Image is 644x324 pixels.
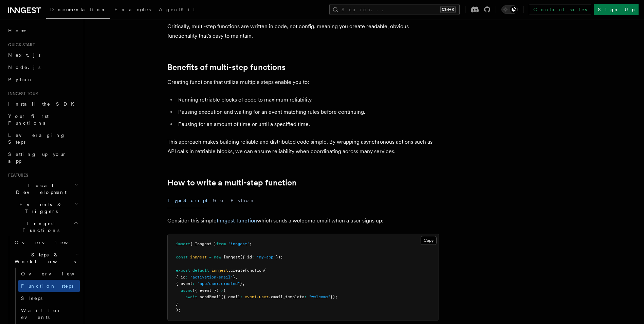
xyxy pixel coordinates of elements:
span: const [176,255,188,259]
a: Benefits of multi-step functions [167,62,286,72]
p: Critically, multi-step functions are written in code, not config, meaning you create readable, ob... [167,22,439,41]
span: ({ event }) [192,288,219,293]
span: async [181,288,192,293]
span: inngest [211,268,228,273]
a: Overview [18,268,80,280]
li: Running retriable blocks of code to maximum reliability. [176,95,439,105]
span: new [214,255,221,259]
a: Inngest function [217,217,257,224]
span: . [257,294,259,299]
a: Overview [12,236,80,249]
span: }); [330,294,337,299]
button: TypeScript [167,193,207,208]
li: Pausing execution and waiting for an event matching rules before continuing. [176,107,439,117]
button: Inngest Functions [5,217,80,236]
span: Inngest [223,255,240,259]
span: { id [176,275,185,280]
span: : [304,294,307,299]
span: : [185,275,188,280]
span: Steps & Workflows [12,251,76,265]
button: Go [213,193,225,208]
span: inngest [190,255,207,259]
span: Examples [114,7,151,12]
button: Python [231,193,255,208]
span: = [209,255,211,259]
span: "app/user.created" [197,281,240,286]
span: , [242,281,245,286]
button: Toggle dark mode [501,5,518,14]
a: How to write a multi-step function [167,178,297,187]
span: .email [269,294,283,299]
span: { event [176,281,192,286]
a: Function steps [18,280,80,292]
a: AgentKit [155,2,199,18]
span: } [233,275,235,280]
span: : [192,281,195,286]
span: } [176,301,178,306]
span: { Inngest } [190,241,216,246]
span: Python [8,77,33,82]
span: user [259,294,269,299]
a: Setting up your app [5,148,80,167]
span: ( [264,268,266,273]
span: Setting up your app [8,151,67,164]
a: Documentation [46,2,110,19]
span: Local Development [5,182,74,196]
span: AgentKit [159,7,195,12]
button: Events & Triggers [5,198,80,217]
span: from [216,241,226,246]
span: Leveraging Steps [8,132,66,145]
span: Sleeps [21,295,42,301]
span: Documentation [50,7,106,12]
p: This approach makes building reliable and distributed code simple. By wrapping asynchronous actio... [167,137,439,156]
span: "activation-email" [190,275,233,280]
span: ); [176,308,181,312]
span: default [192,268,209,273]
span: Features [5,173,28,178]
a: Install the SDK [5,98,80,110]
span: ({ id [240,255,252,259]
span: Inngest tour [5,91,38,96]
span: import [176,241,190,246]
span: Node.js [8,65,40,70]
span: sendEmail [200,294,221,299]
span: event [245,294,257,299]
kbd: Ctrl+K [440,6,456,13]
p: Creating functions that utilize multiple steps enable you to: [167,77,439,87]
button: Copy [421,236,437,245]
span: Overview [15,240,85,245]
li: Pausing for an amount of time or until a specified time. [176,120,439,129]
span: : [252,255,254,259]
button: Local Development [5,179,80,198]
a: Sleeps [18,292,80,304]
span: .createFunction [228,268,264,273]
a: Leveraging Steps [5,129,80,148]
button: Steps & Workflows [12,249,80,268]
span: template [285,294,304,299]
span: Events & Triggers [5,201,74,215]
span: , [283,294,285,299]
span: Next.js [8,52,40,58]
a: Your first Functions [5,110,80,129]
span: Install the SDK [8,101,78,107]
span: Function steps [21,283,73,289]
button: Search...Ctrl+K [329,4,460,15]
span: ({ email [221,294,240,299]
span: "inngest" [228,241,250,246]
span: Quick start [5,42,35,48]
a: Contact sales [529,4,591,15]
span: => [219,288,223,293]
span: "my-app" [257,255,276,259]
span: } [240,281,242,286]
span: { [223,288,226,293]
span: export [176,268,190,273]
span: ; [250,241,252,246]
span: Your first Functions [8,113,49,126]
span: , [235,275,238,280]
span: await [185,294,197,299]
a: Home [5,24,80,37]
span: "welcome" [309,294,330,299]
a: Wait for events [18,304,80,323]
span: Wait for events [21,308,61,320]
span: Home [8,27,27,34]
